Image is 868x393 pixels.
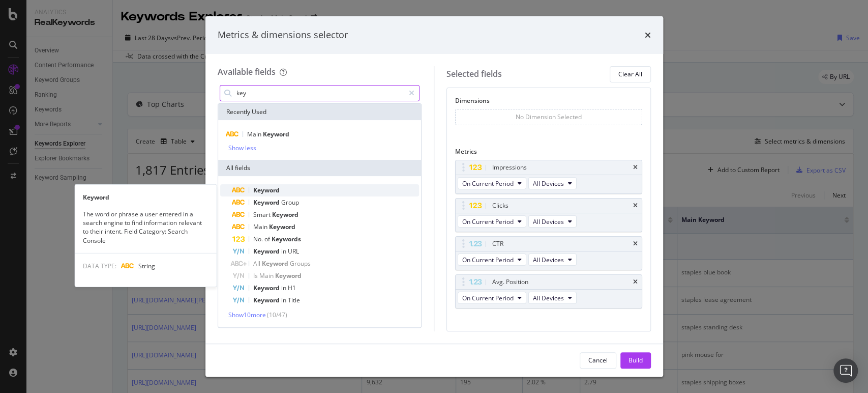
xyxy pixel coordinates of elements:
[253,186,280,194] span: Keyword
[262,259,290,268] span: Keyword
[833,358,858,383] div: Open Intercom Messenger
[492,277,528,287] div: Avg. Position
[492,239,503,249] div: CTR
[455,96,642,109] div: Dimensions
[267,311,287,319] span: ( 10 / 47 )
[288,296,300,304] span: Title
[528,254,577,266] button: All Devices
[533,179,564,188] span: All Devices
[462,256,514,264] span: On Current Period
[446,68,502,80] div: Selected fields
[528,177,577,189] button: All Devices
[288,284,296,292] span: H1
[272,210,298,219] span: Keyword
[528,292,577,304] button: All Devices
[516,113,582,121] div: No Dimension Selected
[253,284,281,292] span: Keyword
[218,66,276,77] div: Available fields
[458,292,526,304] button: On Current Period
[462,294,514,302] span: On Current Period
[455,236,642,270] div: CTRtimesOn Current PeriodAll Devices
[588,356,608,364] div: Cancel
[253,235,264,243] span: No.
[264,235,272,243] span: of
[218,29,348,42] div: Metrics & dimensions selector
[462,179,514,188] span: On Current Period
[492,162,527,173] div: Impressions
[455,198,642,232] div: ClickstimesOn Current PeriodAll Devices
[228,145,256,152] div: Show less
[628,356,643,364] div: Build
[458,177,526,189] button: On Current Period
[618,70,642,78] div: Clear All
[281,198,299,207] span: Group
[580,352,616,369] button: Cancel
[269,222,295,231] span: Keyword
[218,160,422,176] div: All fields
[492,201,508,211] div: Clicks
[75,210,216,245] div: The word or phrase a user entered in a search engine to find information relevant to their intent...
[462,217,514,226] span: On Current Period
[259,271,275,280] span: Main
[533,256,564,264] span: All Devices
[253,198,281,207] span: Keyword
[253,210,272,219] span: Smart
[288,247,299,256] span: URL
[633,164,638,171] div: times
[620,352,651,369] button: Build
[458,254,526,266] button: On Current Period
[633,241,638,247] div: times
[253,296,281,304] span: Keyword
[455,274,642,308] div: Avg. PositiontimesOn Current PeriodAll Devices
[290,259,311,268] span: Groups
[455,160,642,194] div: ImpressionstimesOn Current PeriodAll Devices
[205,16,663,377] div: modal
[253,271,259,280] span: Is
[281,247,288,256] span: in
[528,215,577,228] button: All Devices
[218,104,422,120] div: Recently Used
[263,130,289,138] span: Keyword
[281,284,288,292] span: in
[533,294,564,302] span: All Devices
[247,130,263,138] span: Main
[533,217,564,226] span: All Devices
[272,235,301,243] span: Keywords
[235,86,405,101] input: Search by field name
[645,29,651,42] div: times
[228,311,266,319] span: Show 10 more
[458,215,526,228] button: On Current Period
[75,193,216,202] div: Keyword
[633,279,638,285] div: times
[610,66,651,82] button: Clear All
[633,203,638,209] div: times
[253,247,281,256] span: Keyword
[253,259,262,268] span: All
[275,271,302,280] span: Keyword
[253,222,269,231] span: Main
[281,296,288,304] span: in
[455,147,642,160] div: Metrics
